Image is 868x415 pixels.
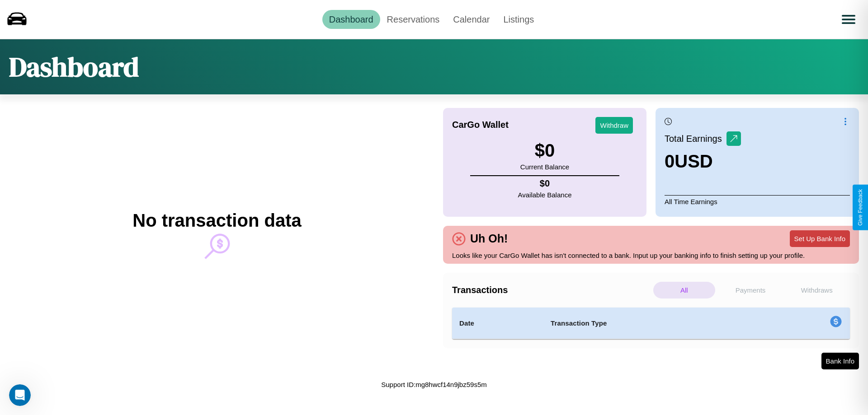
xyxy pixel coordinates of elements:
[720,282,782,298] p: Payments
[786,282,848,298] p: Withdraws
[653,282,715,298] p: All
[857,189,863,226] div: Give Feedback
[452,120,509,130] h4: CarGo Wallet
[821,353,859,369] button: Bank Info
[551,318,756,329] h4: Transaction Type
[452,308,850,339] table: simple table
[496,10,541,29] a: Listings
[466,232,512,245] h4: Uh Oh!
[322,10,380,29] a: Dashboard
[380,10,447,29] a: Reservations
[446,10,496,29] a: Calendar
[520,161,569,173] p: Current Balance
[665,131,726,147] p: Total Earnings
[452,285,651,295] h4: Transactions
[518,189,572,201] p: Available Balance
[790,230,850,247] button: Set Up Bank Info
[132,210,301,231] h2: No transaction data
[452,249,850,261] p: Looks like your CarGo Wallet has isn't connected to a bank. Input up your banking info to finish ...
[459,318,536,329] h4: Date
[518,178,572,189] h4: $ 0
[595,117,633,134] button: Withdraw
[9,48,139,85] h1: Dashboard
[665,151,741,172] h3: 0 USD
[836,7,861,32] button: Open menu
[381,378,486,391] p: Support ID: mg8hwcf14n9jbz59s5m
[520,140,569,161] h3: $ 0
[665,195,850,208] p: All Time Earnings
[9,384,31,406] iframe: Intercom live chat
